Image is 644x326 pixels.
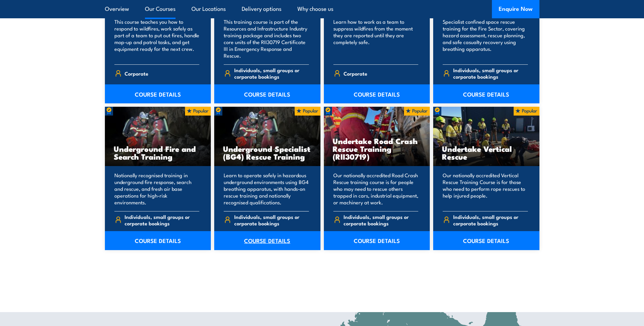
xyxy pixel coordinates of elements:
p: This training course is part of the Resources and Infrastructure Industry training package and in... [224,18,309,59]
span: Individuals, small groups or corporate bookings [453,213,528,226]
a: COURSE DETAILS [324,84,430,103]
span: Individuals, small groups or corporate bookings [453,67,528,80]
p: Our nationally accredited Road Crash Rescue training course is for people who may need to rescue ... [333,172,419,206]
span: Individuals, small groups or corporate bookings [125,213,199,226]
p: Our nationally accredited Vertical Rescue Training Course is for those who need to perform rope r... [443,172,528,206]
span: Corporate [125,68,148,79]
a: COURSE DETAILS [105,231,211,250]
h3: Underground Fire and Search Training [114,145,202,160]
p: This course teaches you how to respond to wildfires, work safely as part of a team to put out fir... [114,18,200,59]
a: COURSE DETAILS [214,231,320,250]
h3: Undertake Road Crash Rescue Training (RII30719) [333,137,421,160]
p: Specialist confined space rescue training for the Fire Sector, covering hazard assessment, rescue... [443,18,528,59]
p: Learn to operate safely in hazardous underground environments using BG4 breathing apparatus, with... [224,172,309,206]
a: COURSE DETAILS [433,231,539,250]
a: COURSE DETAILS [433,84,539,103]
h3: Underground Specialist (BG4) Rescue Training [223,145,312,160]
a: COURSE DETAILS [105,84,211,103]
span: Individuals, small groups or corporate bookings [344,213,418,226]
span: Individuals, small groups or corporate bookings [234,213,309,226]
h3: Undertake Vertical Rescue [442,145,531,160]
a: COURSE DETAILS [324,231,430,250]
p: Nationally recognised training in underground fire response, search and rescue, and fresh air bas... [114,172,200,206]
a: COURSE DETAILS [214,84,320,103]
span: Corporate [344,68,367,79]
span: Individuals, small groups or corporate bookings [234,67,309,80]
p: Learn how to work as a team to suppress wildfires from the moment they are reported until they ar... [333,18,419,59]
